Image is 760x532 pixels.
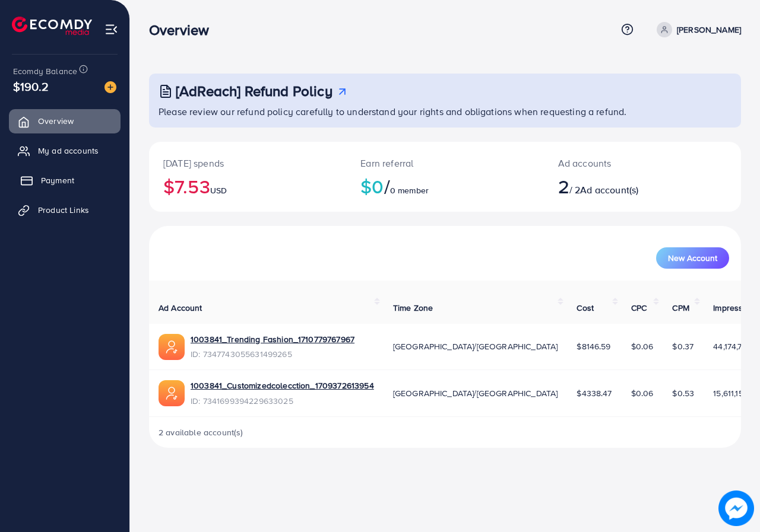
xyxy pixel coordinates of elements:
[577,302,594,314] span: Cost
[9,198,121,222] a: Product Links
[104,23,118,36] img: menu
[631,302,647,314] span: CPC
[159,334,185,360] img: ic-ads-acc.e4c84228.svg
[390,184,429,196] span: 0 member
[149,21,218,39] h3: Overview
[360,175,529,197] h2: $0
[41,174,74,186] span: Payment
[159,380,185,406] img: ic-ads-acc.e4c84228.svg
[163,156,332,170] p: [DATE] spends
[668,254,717,262] span: New Account
[360,156,529,170] p: Earn referral
[191,395,374,407] span: ID: 7341699394229633025
[577,340,610,352] span: $8146.59
[9,139,121,163] a: My ad accounts
[393,340,558,352] span: [GEOGRAPHIC_DATA]/[GEOGRAPHIC_DATA]
[384,173,390,200] span: /
[191,380,374,391] a: 1003841_Customizedcolecction_1709372613954
[393,302,433,314] span: Time Zone
[38,145,99,157] span: My ad accounts
[159,426,243,438] span: 2 available account(s)
[713,340,752,352] span: 44,174,760
[104,81,116,93] img: image
[393,387,558,399] span: [GEOGRAPHIC_DATA]/[GEOGRAPHIC_DATA]
[159,302,202,314] span: Ad Account
[656,247,729,269] button: New Account
[210,184,227,196] span: USD
[176,82,332,100] h3: [AdReach] Refund Policy
[631,340,654,352] span: $0.06
[577,387,612,399] span: $4338.47
[558,175,677,197] h2: / 2
[163,175,332,197] h2: $7.53
[713,387,746,399] span: 15,611,151
[713,302,755,314] span: Impression
[38,204,89,216] span: Product Links
[631,387,654,399] span: $0.06
[652,22,741,37] a: [PERSON_NAME]
[672,387,694,399] span: $0.53
[38,115,74,127] span: Overview
[12,17,92,35] img: logo
[558,173,569,200] span: 2
[13,65,77,77] span: Ecomdy Balance
[191,333,354,345] a: 1003841_Trending Fashion_1710779767967
[672,340,693,352] span: $0.37
[677,23,741,37] p: [PERSON_NAME]
[672,302,689,314] span: CPM
[718,490,754,526] img: image
[9,109,121,133] a: Overview
[558,156,677,170] p: Ad accounts
[580,183,638,196] span: Ad account(s)
[13,78,49,95] span: $190.2
[159,104,734,119] p: Please review our refund policy carefully to understand your rights and obligations when requesti...
[191,348,354,360] span: ID: 7347743055631499265
[9,168,121,192] a: Payment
